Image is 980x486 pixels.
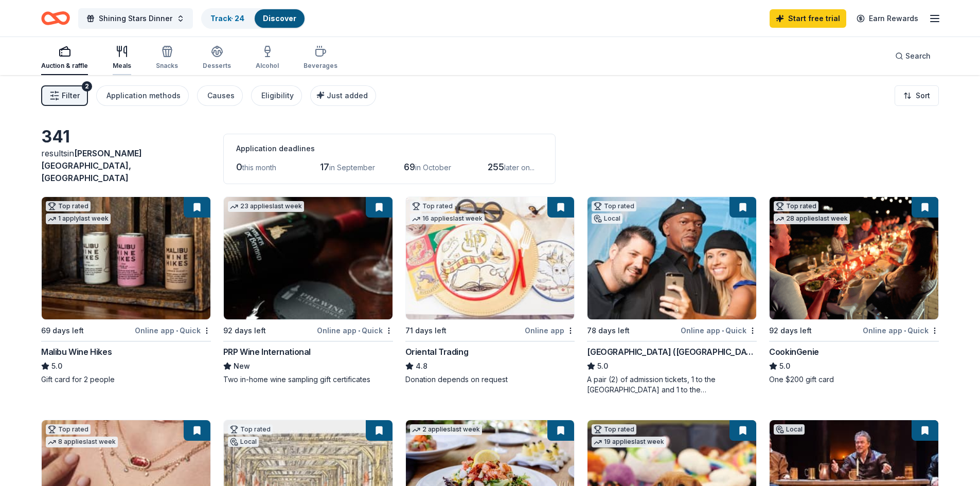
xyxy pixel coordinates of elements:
button: Causes [197,85,243,106]
div: 8 applies last week [46,437,118,447]
div: PRP Wine International [223,346,311,358]
div: 16 applies last week [410,213,485,224]
div: Two in-home wine sampling gift certificates [223,374,393,385]
div: 78 days left [587,325,630,337]
div: 2 applies last week [410,424,482,435]
button: Filter2 [41,85,88,106]
div: Local [774,424,805,435]
div: Top rated [774,201,818,211]
a: Image for CookinGenieTop rated28 applieslast week92 days leftOnline app•QuickCookinGenie5.0One $2... [769,196,939,385]
a: Earn Rewards [850,9,924,28]
a: Track· 24 [210,14,244,23]
a: Image for PRP Wine International23 applieslast week92 days leftOnline app•QuickPRP Wine Internati... [223,196,393,385]
div: Top rated [592,424,636,435]
span: New [234,360,250,372]
img: Image for CookinGenie [770,197,938,319]
span: 5.0 [597,360,608,372]
div: Top rated [228,424,273,435]
span: in [41,148,142,183]
span: 4.8 [416,360,427,372]
span: Sort [916,89,930,102]
div: Auction & raffle [41,62,88,70]
div: 1 apply last week [46,213,111,224]
button: Track· 24Discover [201,8,306,29]
img: Image for PRP Wine International [224,197,393,319]
div: Top rated [592,201,636,211]
div: Meals [113,62,131,70]
div: Application deadlines [236,142,543,155]
div: Online app Quick [863,324,939,337]
span: • [176,327,178,335]
div: One $200 gift card [769,374,939,385]
a: Start free trial [770,9,846,28]
div: 92 days left [223,325,266,337]
a: Image for Oriental TradingTop rated16 applieslast week71 days leftOnline appOriental Trading4.8Do... [405,196,575,385]
span: 69 [404,161,415,172]
div: Application methods [106,89,181,102]
div: Online app Quick [681,324,757,337]
div: Beverages [304,62,337,70]
span: Filter [62,89,80,102]
span: Search [905,50,931,62]
button: Eligibility [251,85,302,106]
span: Shining Stars Dinner [99,12,172,25]
div: Top rated [410,201,455,211]
div: 28 applies last week [774,213,850,224]
div: 2 [82,81,92,92]
button: Sort [895,85,939,106]
div: Oriental Trading [405,346,469,358]
div: [GEOGRAPHIC_DATA] ([GEOGRAPHIC_DATA]) [587,346,757,358]
div: Local [228,437,259,447]
span: 5.0 [51,360,62,372]
div: Local [592,213,622,224]
div: Gift card for 2 people [41,374,211,385]
div: Malibu Wine Hikes [41,346,112,358]
span: • [358,327,360,335]
span: [PERSON_NAME][GEOGRAPHIC_DATA], [GEOGRAPHIC_DATA] [41,148,142,183]
div: Donation depends on request [405,374,575,385]
a: Image for Hollywood Wax Museum (Hollywood)Top ratedLocal78 days leftOnline app•Quick[GEOGRAPHIC_D... [587,196,757,395]
button: Alcohol [256,41,279,75]
span: • [904,327,906,335]
a: Discover [263,14,296,23]
div: Top rated [46,201,91,211]
button: Meals [113,41,131,75]
button: Beverages [304,41,337,75]
div: 92 days left [769,325,812,337]
div: Eligibility [261,89,294,102]
div: A pair (2) of admission tickets, 1 to the [GEOGRAPHIC_DATA] and 1 to the [GEOGRAPHIC_DATA] [587,374,757,395]
img: Image for Hollywood Wax Museum (Hollywood) [587,197,756,319]
div: 19 applies last week [592,437,666,447]
button: Desserts [203,41,231,75]
button: Just added [310,85,376,106]
div: Top rated [46,424,91,435]
span: later on... [504,163,534,172]
a: Home [41,6,70,30]
img: Image for Oriental Trading [406,197,575,319]
div: Snacks [156,62,178,70]
span: Just added [327,91,368,100]
div: 71 days left [405,325,447,337]
div: Online app [525,324,575,337]
div: Causes [207,89,235,102]
img: Image for Malibu Wine Hikes [42,197,210,319]
div: Online app Quick [317,324,393,337]
div: Alcohol [256,62,279,70]
button: Shining Stars Dinner [78,8,193,29]
div: CookinGenie [769,346,819,358]
button: Auction & raffle [41,41,88,75]
div: 69 days left [41,325,84,337]
span: in September [329,163,375,172]
div: results [41,147,211,184]
button: Search [887,46,939,66]
span: 255 [488,161,504,172]
button: Application methods [96,85,189,106]
span: • [722,327,724,335]
span: 17 [320,161,329,172]
div: 341 [41,127,211,147]
div: Desserts [203,62,231,70]
span: this month [242,163,276,172]
span: in October [415,163,451,172]
span: 0 [236,161,242,172]
a: Image for Malibu Wine HikesTop rated1 applylast week69 days leftOnline app•QuickMalibu Wine Hikes... [41,196,211,385]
